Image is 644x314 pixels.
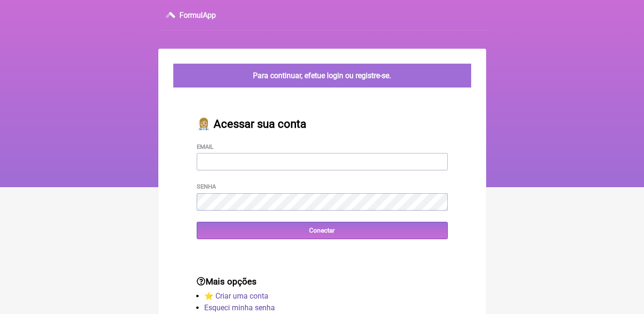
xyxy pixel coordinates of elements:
[197,117,448,131] h2: 👩🏼‍⚕️ Acessar sua conta
[204,292,268,300] a: ⭐️ Criar uma conta
[204,303,275,312] a: Esqueci minha senha
[197,183,216,190] label: Senha
[179,11,216,20] h3: FormulApp
[197,222,448,239] input: Conectar
[173,64,471,88] div: Para continuar, efetue login ou registre-se.
[197,277,448,287] h3: Mais opções
[197,143,214,150] label: Email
